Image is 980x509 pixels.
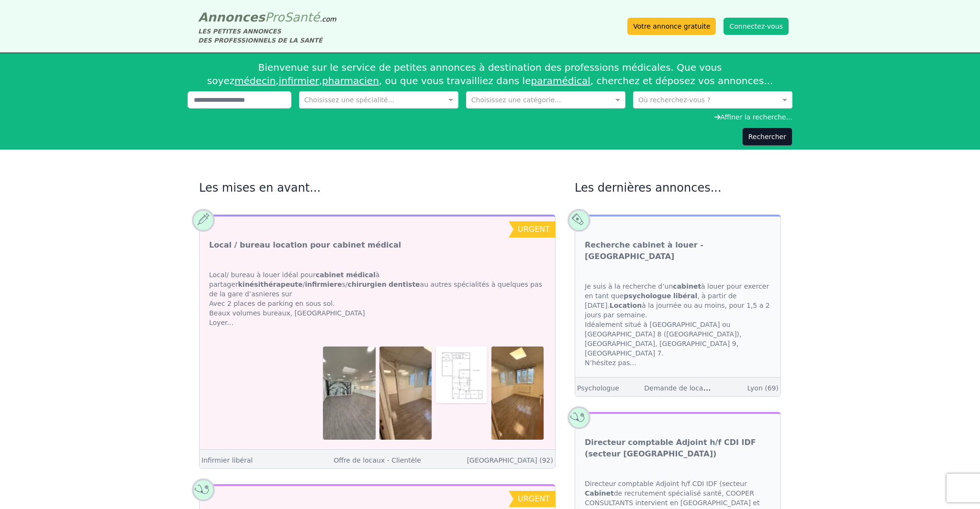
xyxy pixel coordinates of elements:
[234,75,276,87] a: médecin
[585,239,771,262] a: Recherche cabinet à louer - [GEOGRAPHIC_DATA]
[673,282,701,290] strong: cabinet
[198,27,336,45] div: LES PETITES ANNONCES DES PROFESSIONNELS DE LA SANTÉ
[575,180,781,195] h2: Les dernières annonces...
[724,18,789,35] button: Connectez-vous
[198,10,336,24] a: AnnoncesProSanté.com
[316,271,376,279] strong: cabinet médical
[389,281,420,288] strong: dentiste
[627,18,716,35] a: Votre annonce gratuite
[238,281,303,288] strong: kinési
[265,10,285,24] span: Pro
[435,347,488,403] img: Local / bureau location pour cabinet médical
[575,272,780,377] div: Je suis à la recherche d’un à louer pour exercer en tant que , à partir de [DATE]. à la journée o...
[585,437,771,460] a: Directeur comptable Adjoint h/f CDI IDF (secteur [GEOGRAPHIC_DATA])
[585,489,614,497] strong: Cabinet
[322,75,379,87] a: pharmacien
[467,456,553,464] a: [GEOGRAPHIC_DATA] (92)
[199,180,556,195] h2: Les mises en avant...
[644,383,747,392] a: Demande de locaux - Clientèle
[610,302,642,309] strong: Location
[284,10,320,24] span: Santé
[577,384,619,392] a: Psychologue
[323,347,375,439] img: Local / bureau location pour cabinet médical
[624,292,671,300] strong: psychologue
[278,75,319,87] a: infirmier
[747,384,779,392] a: Lyon (69)
[201,456,253,464] a: Infirmier libéral
[348,281,387,288] strong: chirurgien
[188,57,792,91] div: Bienvenue sur le service de petites annonces à destination des professions médicales. Que vous so...
[188,112,792,122] div: Affiner la recherche...
[200,260,555,337] div: Local/ bureau à louer idéal pour à partager / s/ au autres spécialités à quelques pas de la gare ...
[198,10,265,24] span: Annonces
[334,456,421,464] a: Offre de locaux - Clientèle
[260,281,302,288] strong: thérapeute
[209,239,401,251] a: Local / bureau location pour cabinet médical
[320,15,336,23] span: .com
[379,347,432,439] img: Local / bureau location pour cabinet médical
[531,75,590,87] a: paramédical
[518,225,550,234] span: urgent
[518,494,550,503] span: urgent
[673,292,697,300] strong: libéral
[491,347,544,439] img: Local / bureau location pour cabinet médical
[305,281,342,288] strong: infirmiere
[742,128,792,146] button: Rechercher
